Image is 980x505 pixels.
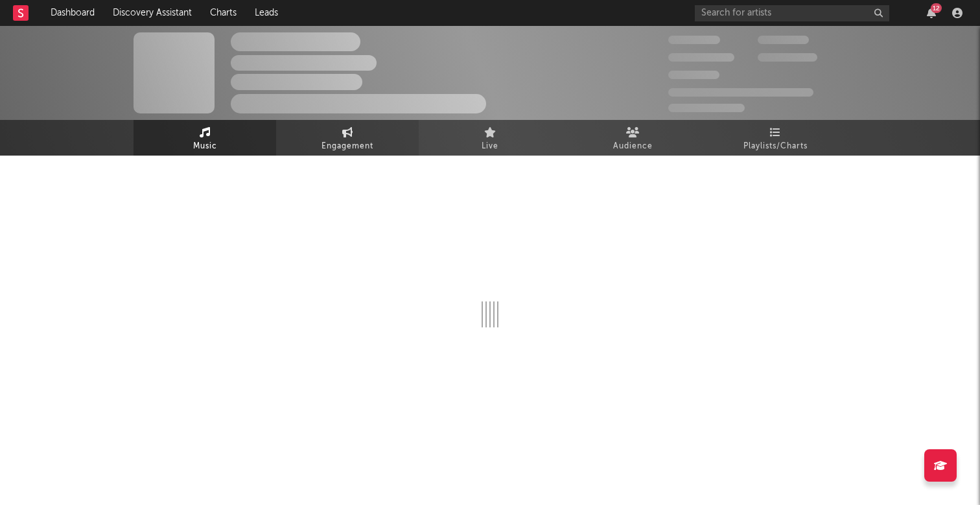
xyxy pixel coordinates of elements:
[668,53,734,62] span: 50,000,000
[321,139,373,154] span: Engagement
[668,36,720,44] span: 300,000
[704,120,846,156] a: Playlists/Charts
[482,139,498,154] span: Live
[668,104,745,112] span: Jump Score: 85.0
[668,71,719,79] span: 100,000
[561,120,704,156] a: Audience
[276,120,419,156] a: Engagement
[695,5,889,21] input: Search for artists
[931,3,942,13] div: 12
[668,88,813,97] span: 50,000,000 Monthly Listeners
[193,139,217,154] span: Music
[927,8,936,18] button: 12
[758,53,817,62] span: 1,000,000
[134,120,276,156] a: Music
[419,120,561,156] a: Live
[758,36,809,44] span: 100,000
[743,139,808,154] span: Playlists/Charts
[613,139,653,154] span: Audience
